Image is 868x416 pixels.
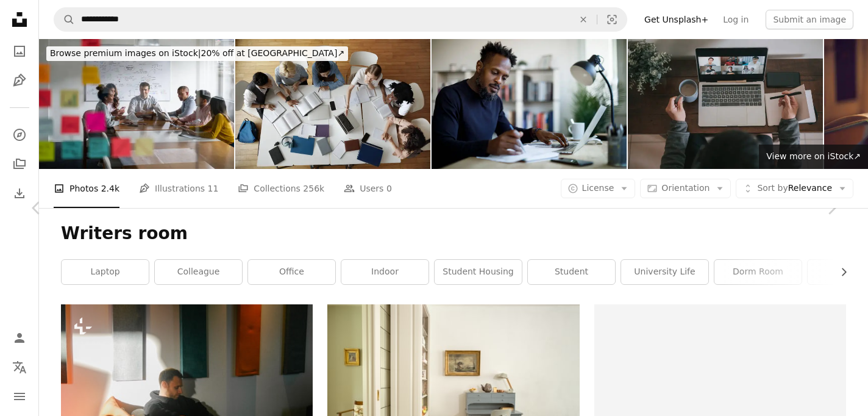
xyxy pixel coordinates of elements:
[139,169,218,208] a: Illustrations 11
[628,39,823,169] img: An asian chinese male working at home using laptop video conference call meeting with headset
[833,260,846,284] button: scroll list to the right
[766,10,853,29] button: Submit an image
[570,8,597,31] button: Clear
[640,179,731,198] button: Orientation
[757,183,788,193] span: Sort by
[235,39,430,169] img: Team of young college students working on study project
[248,260,335,284] a: office
[716,10,756,29] a: Log in
[303,182,324,195] span: 256k
[621,260,708,284] a: university life
[155,260,242,284] a: colleague
[54,7,627,32] form: Find visuals sitewide
[61,223,846,245] h1: Writers room
[7,123,32,147] a: Explore
[327,382,579,393] a: white wooden table near white wooden door
[7,39,32,63] a: Photos
[528,260,615,284] a: student
[561,179,636,198] button: License
[39,39,355,68] a: Browse premium images on iStock|20% off at [GEOGRAPHIC_DATA]↗
[344,169,392,208] a: Users 0
[341,260,429,284] a: indoor
[714,260,802,284] a: dorm room
[435,260,522,284] a: student housing
[50,48,201,58] span: Browse premium images on iStock |
[7,326,32,350] a: Log in / Sign up
[62,260,149,284] a: laptop
[736,179,853,198] button: Sort byRelevance
[597,8,627,31] button: Visual search
[61,400,313,411] a: a couple of men sitting on top of a couch
[39,39,234,169] img: People in a business meeting planning their marketing strategy
[7,68,32,93] a: Illustrations
[54,8,75,31] button: Search Unsplash
[208,182,219,195] span: 11
[766,151,861,161] span: View more on iStock ↗
[661,183,710,193] span: Orientation
[386,182,392,195] span: 0
[7,355,32,379] button: Language
[238,169,324,208] a: Collections 256k
[432,39,627,169] img: Man working at home
[759,145,868,169] a: View more on iStock↗
[582,183,614,193] span: License
[757,182,832,195] span: Relevance
[637,10,716,29] a: Get Unsplash+
[7,384,32,409] button: Menu
[50,48,344,58] span: 20% off at [GEOGRAPHIC_DATA] ↗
